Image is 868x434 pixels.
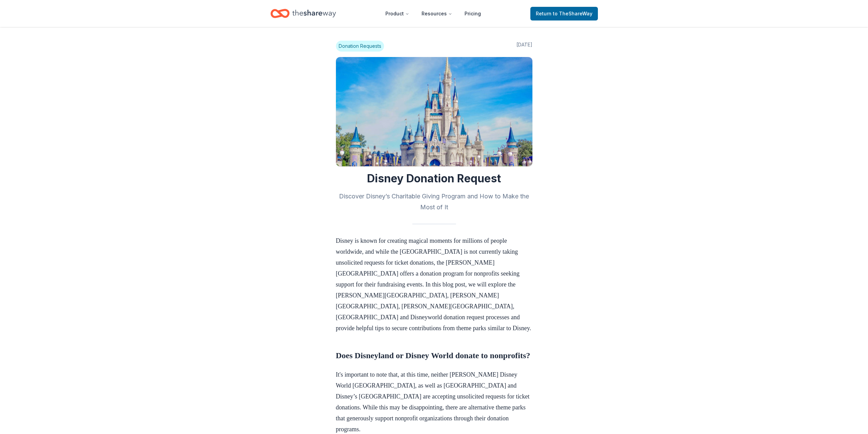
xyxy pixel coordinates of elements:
span: Return [536,10,592,18]
img: Image for Disney Donation Request [336,57,532,166]
span: [DATE] [516,41,532,52]
nav: Main [380,5,486,22]
button: Product [380,7,415,20]
a: Home [270,5,336,22]
span: to TheShareWay [553,11,592,16]
span: Donation Requests [336,41,384,52]
a: Pricing [459,7,486,20]
a: Returnto TheShareWay [530,7,598,20]
h2: Does Disneyland or Disney World donate to nonprofits? [336,350,532,361]
h2: Discover Disney’s Charitable Giving Program and How to Make the Most of It [336,191,532,213]
button: Resources [416,7,458,20]
h1: Disney Donation Request [336,172,532,185]
p: Disney is known for creating magical moments for millions of people worldwide, and while the [GEO... [336,235,532,334]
